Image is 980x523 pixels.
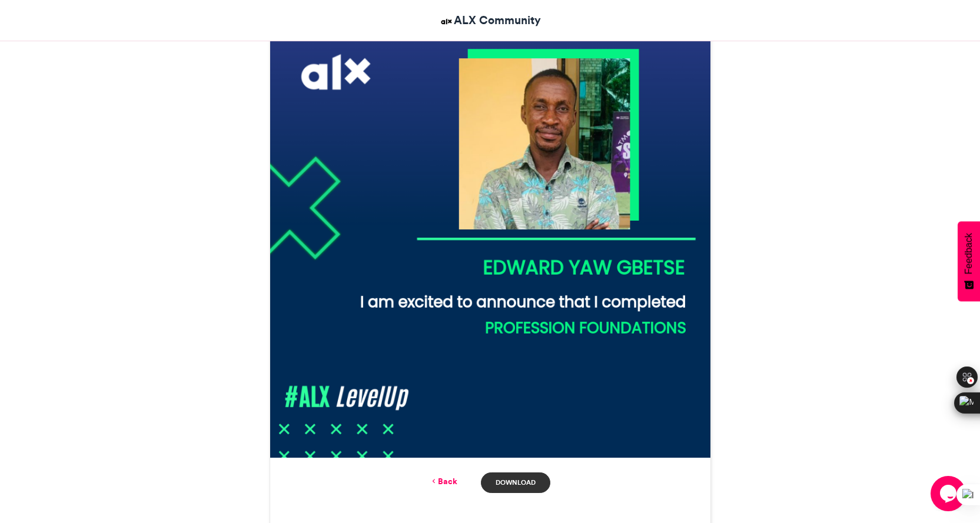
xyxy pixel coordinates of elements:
[964,233,974,274] span: Feedback
[270,18,710,458] img: Entry download
[430,475,457,488] a: Back
[481,472,550,493] a: Download
[931,476,968,511] iframe: chat widget
[439,14,454,29] img: ALX Community
[439,12,541,29] a: ALX Community
[958,221,980,301] button: Feedback - Show survey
